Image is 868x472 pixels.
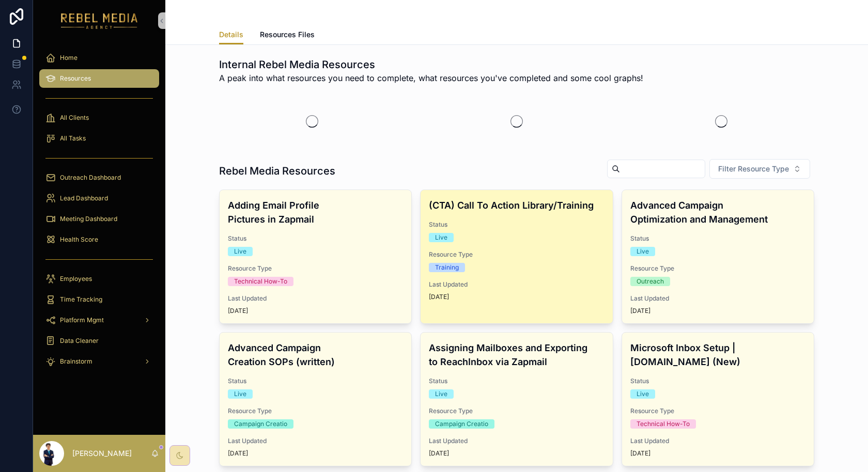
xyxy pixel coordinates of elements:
[630,341,805,369] h4: Microsoft Inbox Setup | [DOMAIN_NAME] (New)
[435,389,447,399] div: Live
[429,407,604,415] span: Resource Type
[429,449,449,458] p: [DATE]
[637,277,664,286] div: Outreach
[234,389,246,399] div: Live
[33,41,165,384] div: scrollable content
[630,407,805,415] span: Resource Type
[435,263,459,272] div: Training
[39,210,159,228] a: Meeting Dashboard
[60,316,104,324] span: Platform Mgmt
[234,419,287,429] div: Campaign Creatio
[429,250,604,259] span: Resource Type
[630,294,805,303] span: Last Updated
[429,198,604,212] h4: (CTA) Call To Action Library/Training
[228,264,403,273] span: Resource Type
[630,307,650,315] p: [DATE]
[60,194,108,202] span: Lead Dashboard
[60,357,92,366] span: Brainstorm
[219,72,643,84] span: A peak into what resources you need to complete, what resources you've completed and some cool gr...
[228,294,403,303] span: Last Updated
[60,114,89,122] span: All Clients
[234,277,287,286] div: Technical How-To
[429,293,449,301] p: [DATE]
[630,264,805,273] span: Resource Type
[39,49,159,67] a: Home
[219,190,412,324] a: Adding Email Profile Pictures in ZapmailStatusLiveResource TypeTechnical How-ToLast Updated[DATE]
[228,377,403,385] span: Status
[60,275,92,283] span: Employees
[630,377,805,385] span: Status
[39,270,159,288] a: Employees
[60,235,98,244] span: Health Score
[60,337,99,345] span: Data Cleaner
[630,234,805,243] span: Status
[39,108,159,127] a: All Clients
[622,190,814,324] a: Advanced Campaign Optimization and ManagementStatusLiveResource TypeOutreachLast Updated[DATE]
[39,69,159,88] a: Resources
[435,233,447,242] div: Live
[435,419,488,429] div: Campaign Creatio
[228,198,403,226] h4: Adding Email Profile Pictures in Zapmail
[39,311,159,329] a: Platform Mgmt
[718,164,789,174] span: Filter Resource Type
[39,290,159,309] a: Time Tracking
[39,168,159,187] a: Outreach Dashboard
[429,377,604,385] span: Status
[39,352,159,371] a: Brainstorm
[630,449,650,458] p: [DATE]
[637,247,649,256] div: Live
[228,407,403,415] span: Resource Type
[234,247,246,256] div: Live
[622,332,814,466] a: Microsoft Inbox Setup | [DOMAIN_NAME] (New)StatusLiveResource TypeTechnical How-ToLast Updated[DATE]
[219,332,412,466] a: Advanced Campaign Creation SOPs (written)StatusLiveResource TypeCampaign CreatioLast Updated[DATE]
[420,332,613,466] a: Assigning Mailboxes and Exporting to ReachInbox via ZapmailStatusLiveResource TypeCampaign Creati...
[219,57,643,72] h1: Internal Rebel Media Resources
[429,437,604,445] span: Last Updated
[61,12,138,29] img: App logo
[39,332,159,350] a: Data Cleaner
[228,234,403,243] span: Status
[429,341,604,369] h4: Assigning Mailboxes and Exporting to ReachInbox via Zapmail
[637,419,690,429] div: Technical How-To
[260,29,315,40] span: Resources Files
[228,341,403,369] h4: Advanced Campaign Creation SOPs (written)
[60,134,86,143] span: All Tasks
[429,280,604,289] span: Last Updated
[60,54,78,62] span: Home
[420,190,613,324] a: (CTA) Call To Action Library/TrainingStatusLiveResource TypeTrainingLast Updated[DATE]
[260,25,315,46] a: Resources Files
[429,221,604,229] span: Status
[39,189,159,208] a: Lead Dashboard
[219,29,243,40] span: Details
[39,129,159,148] a: All Tasks
[228,307,248,315] p: [DATE]
[60,174,121,182] span: Outreach Dashboard
[228,449,248,458] p: [DATE]
[637,389,649,399] div: Live
[72,448,132,459] p: [PERSON_NAME]
[219,164,335,178] h1: Rebel Media Resources
[219,25,243,45] a: Details
[60,295,102,304] span: Time Tracking
[228,437,403,445] span: Last Updated
[709,159,810,179] button: Select Button
[60,215,117,223] span: Meeting Dashboard
[39,230,159,249] a: Health Score
[630,437,805,445] span: Last Updated
[60,74,91,83] span: Resources
[630,198,805,226] h4: Advanced Campaign Optimization and Management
